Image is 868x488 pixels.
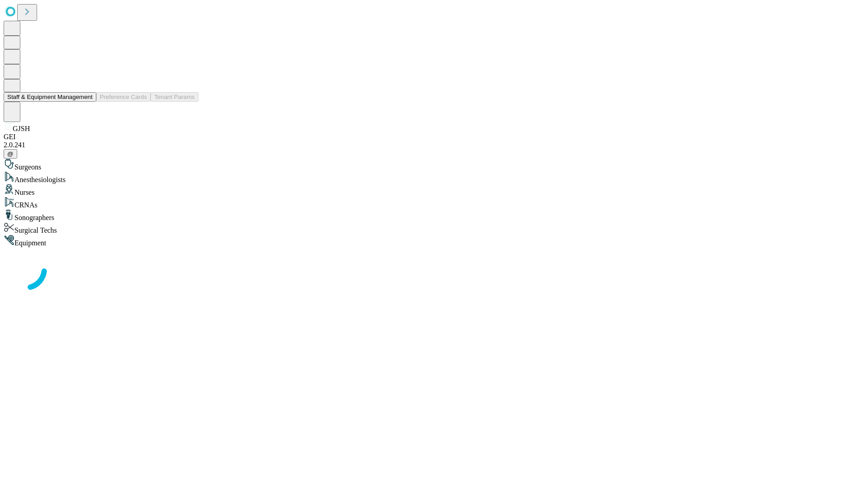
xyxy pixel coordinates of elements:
[4,235,864,247] div: Equipment
[4,184,864,197] div: Nurses
[4,149,17,159] button: @
[4,222,864,235] div: Surgical Techs
[4,133,864,141] div: GEI
[4,159,864,171] div: Surgeons
[4,141,864,149] div: 2.0.241
[4,92,96,102] button: Staff & Equipment Management
[13,125,30,132] span: GJSH
[4,171,864,184] div: Anesthesiologists
[151,92,198,102] button: Tenant Params
[96,92,151,102] button: Preference Cards
[4,209,864,222] div: Sonographers
[7,150,14,157] span: @
[4,197,864,209] div: CRNAs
